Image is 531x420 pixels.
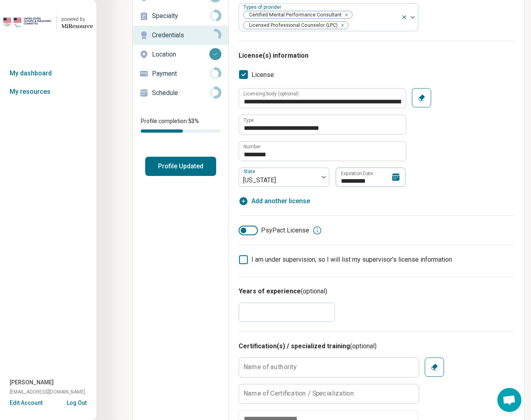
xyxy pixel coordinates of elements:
[251,256,452,263] span: I am under supervision, so I will list my supervisor’s license information
[10,388,85,396] span: [EMAIL_ADDRESS][DOMAIN_NAME]
[350,342,377,350] span: (optional)
[133,83,229,103] a: Schedule
[243,11,344,19] span: Certified Mental Performance Consultant
[133,26,229,45] a: Credentials
[243,118,254,123] label: Type
[239,287,515,296] h3: Years of experience
[3,13,93,32] a: USOPCpowered by
[133,6,229,26] a: Specialty
[152,88,209,98] p: Schedule
[239,196,310,206] button: Add another license
[243,22,340,29] span: Licensed Professional Counselor (LPC)
[133,64,229,83] a: Payment
[251,70,274,80] span: License
[133,112,229,137] div: Profile completion:
[152,50,209,59] p: Location
[141,129,221,133] div: Profile completion
[61,16,93,23] div: powered by
[3,13,51,32] img: USOPC
[133,45,229,64] a: Location
[10,399,43,407] button: Edit Account
[152,30,209,40] p: Credentials
[10,378,54,387] span: [PERSON_NAME]
[243,390,354,397] label: Name of Certification / Specialization
[152,69,209,79] p: Payment
[67,399,87,405] button: Log Out
[243,144,261,149] label: Number
[239,115,406,134] input: credential.licenses.0.name
[301,287,327,295] span: (optional)
[239,341,515,351] h3: Certification(s) / specialized training
[243,4,283,10] label: Types of provider
[239,226,309,235] label: PsyPact License
[145,157,216,176] button: Profile Updated
[251,196,310,206] span: Add another license
[243,169,257,175] label: State
[152,11,209,21] p: Specialty
[243,364,297,370] label: Name of authority
[239,51,515,61] h3: License(s) information
[188,118,199,124] span: 53 %
[243,91,299,96] label: Licensing body (optional)
[497,388,521,412] div: Open chat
